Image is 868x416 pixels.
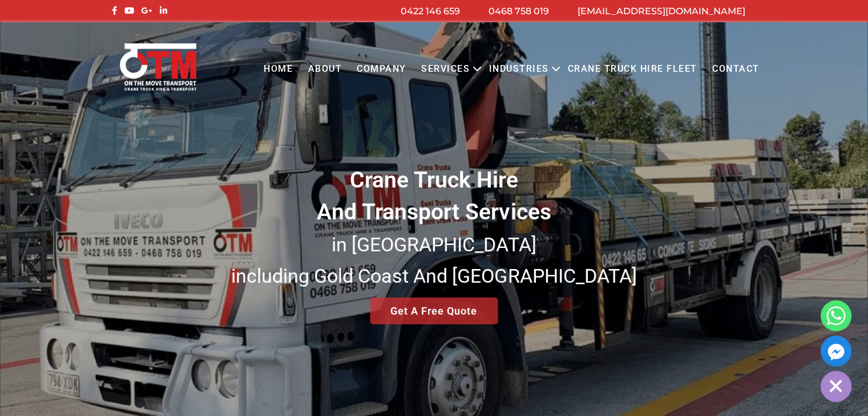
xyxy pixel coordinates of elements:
small: in [GEOGRAPHIC_DATA] including Gold Coast And [GEOGRAPHIC_DATA] [231,233,636,288]
a: Whatsapp [821,300,851,331]
a: Home [256,54,300,85]
a: Contact [705,54,767,85]
a: Facebook_Messenger [821,336,851,366]
a: Services [414,54,477,85]
a: [EMAIL_ADDRESS][DOMAIN_NAME] [578,6,745,17]
a: Crane Truck Hire Fleet [560,54,704,85]
a: About [300,54,349,85]
a: COMPANY [349,54,414,85]
a: 0422 146 659 [401,6,460,17]
a: 0468 758 019 [488,6,549,17]
a: Industries [481,54,556,85]
a: Get A Free Quote [370,297,498,324]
